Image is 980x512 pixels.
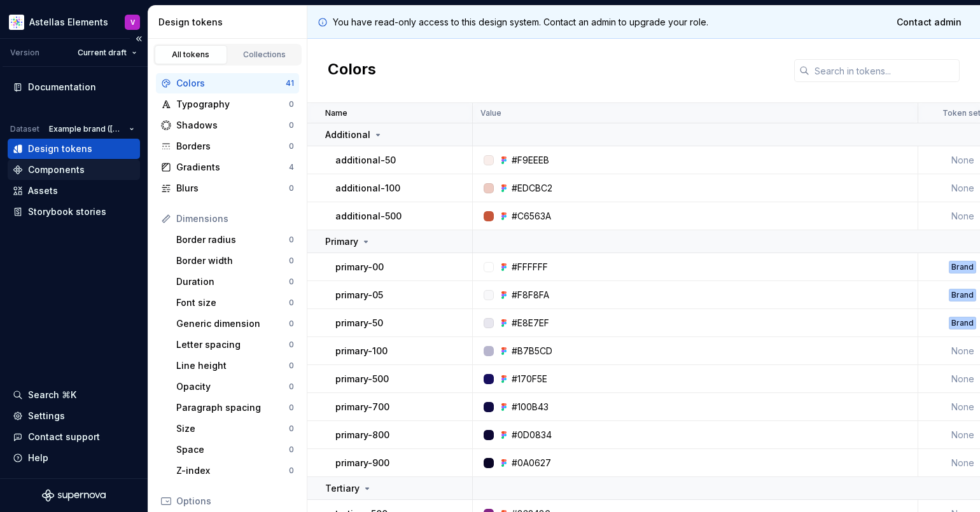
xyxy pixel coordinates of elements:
[28,389,76,401] div: Search ⌘K
[171,460,299,481] a: Z-index0
[176,495,294,508] div: Options
[130,30,148,48] button: Collapse sidebar
[171,335,299,355] a: Letter spacing0
[8,77,140,97] a: Documentation
[28,142,92,155] div: Design tokens
[8,385,140,405] button: Search ⌘K
[335,345,388,357] p: primary-100
[233,50,297,60] div: Collections
[176,464,289,477] div: Z-index
[43,120,140,138] button: Example brand ([GEOGRAPHIC_DATA])
[72,44,143,62] button: Current draft
[335,317,383,329] p: primary-50
[289,141,294,151] div: 0
[42,489,106,502] svg: Supernova Logo
[809,59,960,82] input: Search in tokens...
[512,182,552,195] div: #EDCBC2
[8,160,140,180] a: Components
[289,445,294,455] div: 0
[156,115,299,135] a: Shadows0
[156,73,299,93] a: Colors41
[10,124,39,134] div: Dataset
[176,380,289,393] div: Opacity
[8,181,140,201] a: Assets
[289,466,294,476] div: 0
[176,338,289,351] div: Letter spacing
[171,356,299,376] a: Line height0
[171,377,299,397] a: Opacity0
[28,410,65,422] div: Settings
[289,277,294,287] div: 0
[176,422,289,435] div: Size
[325,108,347,118] p: Name
[512,210,551,223] div: #C6563A
[8,202,140,222] a: Storybook stories
[289,319,294,329] div: 0
[8,448,140,468] button: Help
[949,317,976,329] div: Brand
[171,293,299,313] a: Font size0
[176,119,289,132] div: Shadows
[8,139,140,159] a: Design tokens
[171,398,299,418] a: Paragraph spacing0
[335,457,389,469] p: primary-900
[159,50,223,60] div: All tokens
[335,154,396,167] p: additional-50
[176,317,289,330] div: Generic dimension
[171,439,299,460] a: Space0
[335,210,402,223] p: additional-500
[333,16,708,29] p: You have read-only access to this design system. Contact an admin to upgrade your role.
[512,345,552,357] div: #B7B5CD
[171,251,299,271] a: Border width0
[176,212,294,225] div: Dimensions
[176,77,286,90] div: Colors
[28,452,48,464] div: Help
[130,17,135,27] div: V
[28,81,96,93] div: Documentation
[176,296,289,309] div: Font size
[949,289,976,301] div: Brand
[9,15,24,30] img: b2369ad3-f38c-46c1-b2a2-f2452fdbdcd2.png
[328,59,376,82] h2: Colors
[512,261,548,273] div: #FFFFFF
[171,314,299,334] a: Generic dimension0
[289,120,294,130] div: 0
[335,429,389,441] p: primary-800
[289,403,294,413] div: 0
[335,182,400,195] p: additional-100
[3,8,145,36] button: Astellas ElementsV
[156,157,299,177] a: Gradients4
[176,443,289,456] div: Space
[158,16,302,29] div: Design tokens
[325,128,370,141] p: Additional
[335,289,383,301] p: primary-05
[480,108,501,118] p: Value
[176,275,289,288] div: Duration
[289,361,294,371] div: 0
[289,298,294,308] div: 0
[289,183,294,193] div: 0
[10,48,39,58] div: Version
[512,317,549,329] div: #E8E7EF
[286,78,294,88] div: 41
[335,261,384,273] p: primary-00
[28,431,100,443] div: Contact support
[888,11,970,34] a: Contact admin
[8,427,140,447] button: Contact support
[28,205,106,218] div: Storybook stories
[28,184,58,197] div: Assets
[176,254,289,267] div: Border width
[171,419,299,439] a: Size0
[28,163,85,176] div: Components
[171,272,299,292] a: Duration0
[512,154,549,167] div: #F9EEEB
[8,406,140,426] a: Settings
[325,482,360,495] p: Tertiary
[325,235,358,248] p: Primary
[78,48,127,58] span: Current draft
[335,401,389,413] p: primary-700
[512,373,547,385] div: #170F5E
[176,161,289,174] div: Gradients
[289,235,294,245] div: 0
